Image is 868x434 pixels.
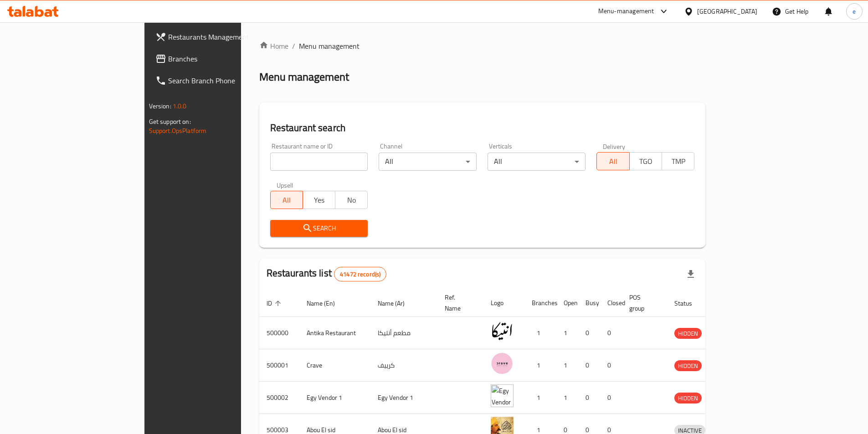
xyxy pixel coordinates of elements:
[270,220,368,237] button: Search
[168,75,282,86] span: Search Branch Phone
[370,317,437,349] td: مطعم أنتيكا
[524,382,556,414] td: 1
[633,155,658,168] span: TGO
[674,393,702,403] span: HIDDEN
[270,191,303,209] button: All
[600,317,622,349] td: 0
[662,152,694,170] button: TMP
[292,41,295,51] li: /
[270,121,695,135] h2: Restaurant search
[600,382,622,414] td: 0
[334,270,386,279] span: 41472 record(s)
[299,349,370,382] td: Crave
[379,153,477,171] div: All
[370,382,437,414] td: Egy Vendor 1
[339,194,364,207] span: No
[299,317,370,349] td: Antika Restaurant
[629,152,662,170] button: TGO
[148,48,289,70] a: Branches
[168,53,282,64] span: Branches
[149,125,207,137] a: Support.OpsPlatform
[307,194,332,207] span: Yes
[853,6,856,16] span: e
[524,317,556,349] td: 1
[578,349,600,382] td: 0
[445,292,473,314] span: Ref. Name
[556,382,578,414] td: 1
[483,289,524,317] th: Logo
[603,143,626,149] label: Delivery
[267,298,284,309] span: ID
[270,153,368,171] input: Search for restaurant name or ID..
[596,152,629,170] button: All
[666,155,691,168] span: TMP
[491,384,514,407] img: Egy Vendor 1
[370,349,437,382] td: كرييف
[149,100,171,112] span: Version:
[600,289,622,317] th: Closed
[674,361,702,371] span: HIDDEN
[556,289,578,317] th: Open
[277,182,293,188] label: Upsell
[334,267,386,281] div: Total records count
[299,41,360,51] span: Menu management
[578,317,600,349] td: 0
[600,349,622,382] td: 0
[274,194,299,207] span: All
[491,352,514,375] img: Crave
[299,382,370,414] td: Egy Vendor 1
[277,223,361,234] span: Search
[148,26,289,48] a: Restaurants Management
[303,191,335,209] button: Yes
[378,298,416,309] span: Name (Ar)
[524,349,556,382] td: 1
[680,263,702,285] div: Export file
[598,6,654,17] div: Menu-management
[674,298,704,309] span: Status
[149,116,191,128] span: Get support on:
[173,100,187,112] span: 1.0.0
[335,191,368,209] button: No
[601,155,626,168] span: All
[578,289,600,317] th: Busy
[556,349,578,382] td: 1
[524,289,556,317] th: Branches
[556,317,578,349] td: 1
[674,328,702,339] span: HIDDEN
[307,298,347,309] span: Name (En)
[259,41,706,51] nav: breadcrumb
[259,70,349,84] h2: Menu management
[674,360,702,371] div: HIDDEN
[578,382,600,414] td: 0
[697,6,757,16] div: [GEOGRAPHIC_DATA]
[267,266,387,281] h2: Restaurants list
[491,320,514,342] img: Antika Restaurant
[488,153,586,171] div: All
[629,292,656,314] span: POS group
[148,70,289,92] a: Search Branch Phone
[168,31,282,42] span: Restaurants Management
